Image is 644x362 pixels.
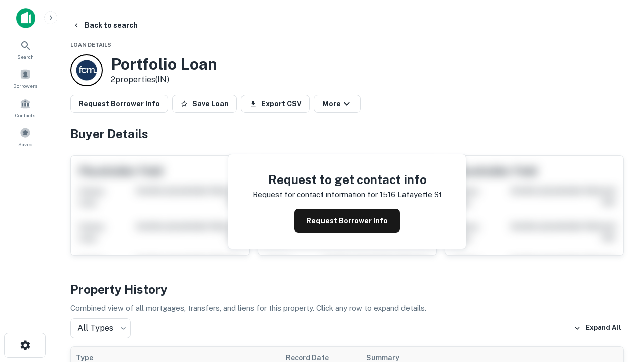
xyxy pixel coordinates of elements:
a: Search [3,36,47,63]
h4: Buyer Details [70,125,624,143]
h4: Request to get contact info [253,170,442,189]
a: Contacts [3,94,47,121]
button: Expand All [571,321,624,336]
img: capitalize-icon.png [16,8,35,28]
button: Export CSV [241,95,310,113]
p: Combined view of all mortgages, transfers, and liens for this property. Click any row to expand d... [70,302,624,314]
span: Loan Details [70,42,111,48]
div: All Types [70,318,131,338]
a: Borrowers [3,65,47,92]
p: 2 properties (IN) [111,74,217,86]
h4: Property History [70,280,624,298]
h3: Portfolio Loan [111,55,217,74]
button: Request Borrower Info [70,95,168,113]
span: Contacts [15,111,35,119]
a: Saved [3,123,47,150]
p: Request for contact information for [253,189,378,201]
button: Back to search [68,16,142,34]
button: Save Loan [172,95,237,113]
iframe: Chat Widget [594,282,644,330]
span: Search [17,53,34,61]
p: 1516 lafayette st [380,189,442,201]
span: Saved [18,140,33,148]
button: More [314,95,361,113]
button: Request Borrower Info [294,209,400,233]
span: Borrowers [13,82,37,90]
